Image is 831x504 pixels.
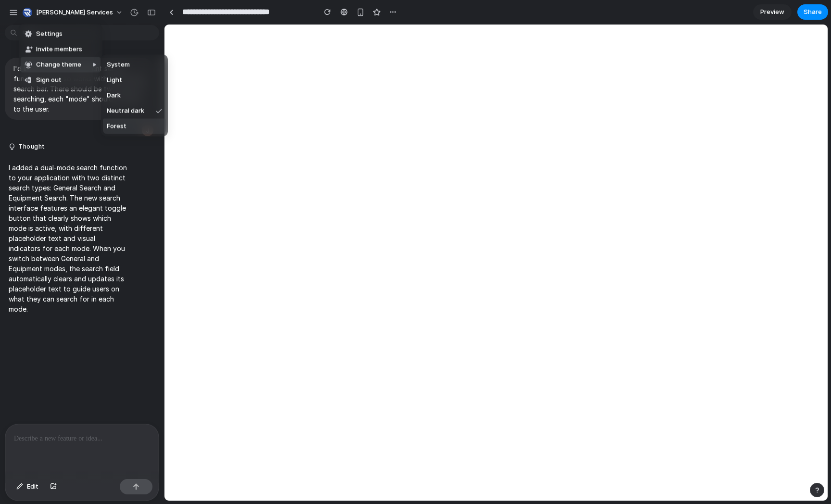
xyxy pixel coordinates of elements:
span: Neutral dark [107,106,144,116]
span: Sign out [36,76,62,85]
span: Forest [107,122,126,131]
span: Dark [107,91,121,101]
span: Change theme [36,60,81,70]
span: Light [107,76,122,85]
span: Settings [36,29,63,39]
span: Invite members [36,45,82,54]
span: System [107,60,130,70]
